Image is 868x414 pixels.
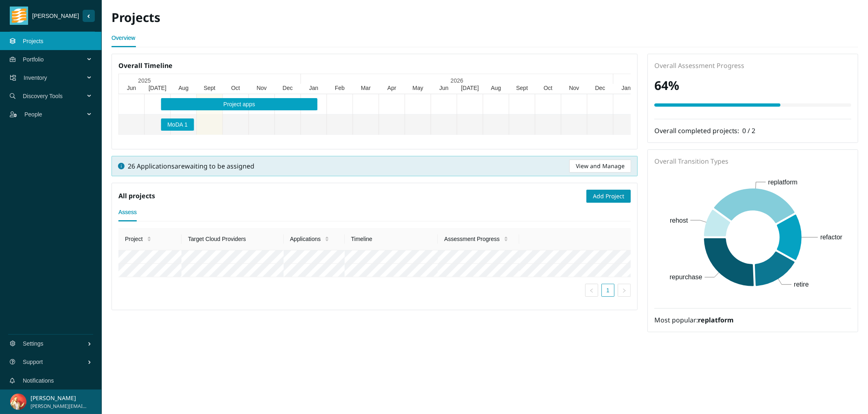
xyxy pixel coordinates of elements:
[618,284,631,297] li: Next Page
[654,61,745,70] span: Overall Assessment Progress
[654,157,728,166] span: Overall Transition Types
[128,161,254,171] span: 26 Applications are waiting to be assigned
[181,228,284,250] th: Target Cloud Providers
[438,228,519,250] th: Assessment Progress
[31,394,87,403] p: [PERSON_NAME]
[23,377,54,384] a: Notifications
[24,66,88,90] span: Inventory
[23,38,44,44] a: Projects
[698,315,734,324] strong: replatform
[654,315,698,324] span: Most popular:
[602,284,614,296] a: 1
[601,284,614,297] li: 1
[28,11,83,20] span: [PERSON_NAME]
[290,234,321,243] span: Applications
[569,160,631,173] button: View and Manage
[118,163,125,169] span: info-circle
[589,288,594,293] span: left
[125,234,143,243] span: Project
[345,228,438,250] th: Timeline
[743,126,756,135] span: 0 / 2
[24,102,88,127] span: People
[118,61,631,70] h5: Overall Timeline
[118,191,155,201] h5: All projects
[112,30,135,46] a: Overview
[23,350,87,374] span: Support
[23,84,88,108] span: Discovery Tools
[820,234,843,241] text: refactor
[654,126,743,135] span: Overall completed projects:
[768,179,798,186] text: replatform
[444,234,500,243] span: Assessment Progress
[585,284,598,297] li: Previous Page
[586,190,631,203] button: Add Project
[112,9,485,26] h2: Projects
[12,7,26,25] img: tidal_logo.png
[585,284,598,297] button: left
[10,394,26,410] img: a6b5a314a0dd5097ef3448b4b2654462
[23,331,87,356] span: Settings
[670,217,688,223] text: rehost
[593,192,624,201] span: Add Project
[622,288,627,293] span: right
[654,77,851,94] h2: 64 %
[794,281,809,288] text: retire
[576,162,625,171] span: View and Manage
[118,228,181,250] th: Project
[31,403,87,410] span: [PERSON_NAME][EMAIL_ADDRESS][DOMAIN_NAME]
[118,208,137,217] div: Assess
[23,47,88,72] span: Portfolio
[618,284,631,297] button: right
[670,274,702,280] text: repurchase
[284,228,345,250] th: Applications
